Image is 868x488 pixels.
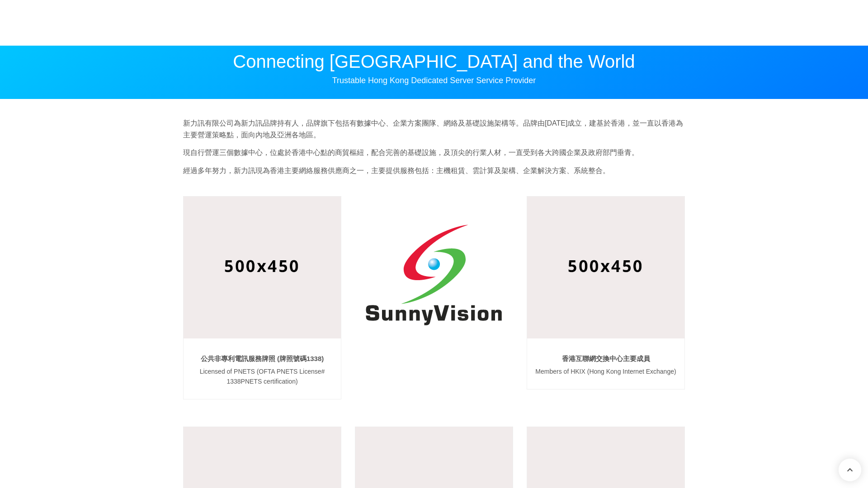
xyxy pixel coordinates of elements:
p: 經過多年努力，新力訊現為香港主要網絡服務供應商之一，主要提供服務包括：主機租賃、雲計算及架構、企業解決方案、系統整合。 [183,165,685,177]
img: Image Description [184,197,341,338]
a: 公共非專利電訊服務牌照 (牌照號碼1338) [201,355,324,362]
p: 現自行營運三個數據中心，位處於香港中心點的商貿樞紐，配合完善的基礎設施，及頂尖的行業人材，一直受到各大跨國企業及政府部門垂青。 [183,147,685,159]
img: Image Description [527,197,684,338]
img: SunnyVision [355,196,513,354]
p: Trustable Hong Kong Dedicated Server Service Provider [183,75,685,86]
a: 香港互聯網交換中心主要成員 [562,355,650,362]
p: Connecting [GEOGRAPHIC_DATA] and the World [183,52,685,70]
p: Licensed of PNETS (OFTA PNETS License# 1338PNETS certification) [190,366,335,387]
p: 新力訊有限公司為新力訊品牌持有人，品牌旗下包括有數據中心、企業方案團隊、網絡及基礎設施架構等。品牌由[DATE]成立，建基於香港，並一直以香港為主要營運策略點，面向內地及亞洲各地區。 [183,117,685,141]
p: Members of HKIX (Hong Kong Internet Exchange) [533,366,678,376]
